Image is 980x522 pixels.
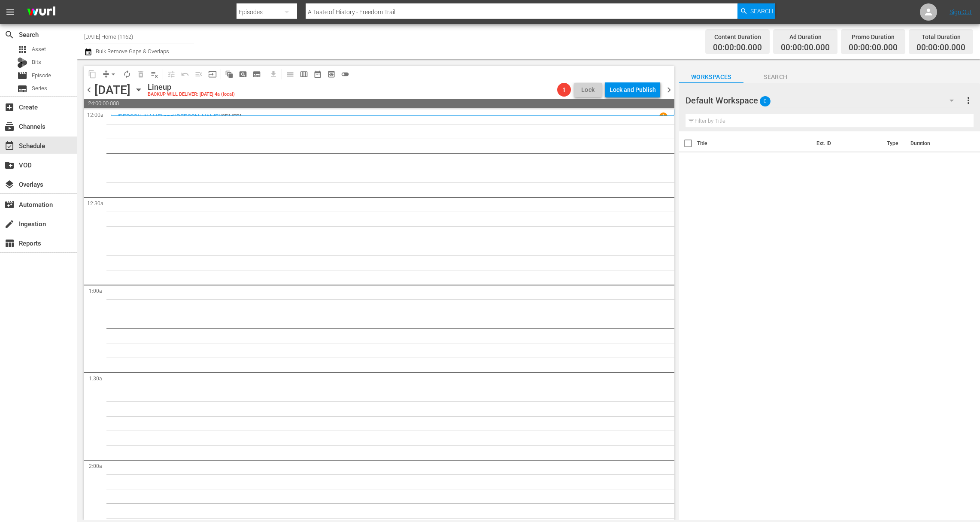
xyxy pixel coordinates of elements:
th: Duration [905,131,957,155]
span: Workspaces [679,72,743,82]
a: Sign Out [950,9,972,15]
span: chevron_right [664,85,674,95]
div: Lineup [148,82,235,92]
span: Bits [32,58,41,67]
span: pageview_outlined [239,70,247,79]
span: preview_outlined [327,70,336,79]
div: Promo Duration [849,31,898,43]
button: Lock and Publish [605,82,660,97]
span: input [208,70,217,79]
span: date_range_outlined [313,70,322,79]
p: EP1 [233,113,242,119]
div: [DATE] [94,83,130,97]
span: Asset [32,45,46,54]
span: 24:00:00.000 [84,99,674,108]
span: 00:00:00.000 [781,43,830,53]
th: Title [697,131,812,155]
a: [PERSON_NAME] and [PERSON_NAME] [118,113,220,120]
span: View Backup [325,67,338,81]
span: 00:00:00.000 [849,43,898,53]
div: BACKUP WILL DELIVER: [DATE] 4a (local) [148,92,235,97]
span: Ingestion [4,219,15,229]
button: Search [737,3,775,19]
div: Bits [17,58,27,68]
span: Day Calendar View [280,66,297,82]
span: Episode [17,70,27,81]
span: Channels [4,121,15,132]
span: compress [102,70,110,79]
th: Ext. ID [811,131,881,155]
span: Create [4,102,15,112]
span: Clear Lineup [148,67,161,81]
span: playlist_remove_outlined [150,70,159,79]
span: auto_awesome_motion_outlined [225,70,234,79]
div: Total Duration [916,31,965,43]
div: Lock and Publish [610,82,656,97]
span: Select an event to delete [134,67,148,81]
span: Schedule [4,141,15,151]
span: 0 [760,92,771,110]
span: Asset [17,44,27,55]
span: layers [4,179,15,190]
th: Type [882,131,905,155]
span: Series [32,84,47,93]
span: VOD [4,160,15,170]
span: Bulk Remove Gaps & Overlaps [94,48,169,55]
span: more_vert [963,95,974,106]
img: ans4CAIJ8jUAAAAAAAAAAAAAAAAAAAAAAAAgQb4GAAAAAAAAAAAAAAAAAAAAAAAAJMjXAAAAAAAAAAAAAAAAAAAAAAAAgAT5G... [21,2,62,22]
span: Episode [32,71,51,80]
span: toggle_off [341,70,349,79]
span: Search [750,3,773,19]
button: Lock [574,83,602,97]
span: Lock [578,85,598,94]
button: more_vert [963,90,974,111]
span: autorenew_outlined [123,70,131,79]
span: menu [5,7,15,17]
span: Week Calendar View [297,67,311,81]
div: Ad Duration [781,31,830,43]
div: Content Duration [713,31,762,43]
span: 1 [557,86,571,93]
p: 1 [662,113,665,119]
span: calendar_view_week_outlined [300,70,308,79]
span: 00:00:00.000 [713,43,762,53]
span: chevron_left [84,85,94,95]
span: Series [17,84,27,94]
span: Automation [4,200,15,210]
span: 00:00:00.000 [916,43,965,53]
span: subtitles_outlined [252,70,261,79]
div: Default Workspace [686,88,962,112]
span: Copy Lineup [85,67,99,81]
span: Search [743,72,808,82]
span: arrow_drop_down [109,70,118,79]
span: Reports [4,238,15,249]
p: / [220,113,222,119]
p: SE1 / [222,113,233,119]
span: Remove Gaps & Overlaps [99,67,120,81]
span: Search [4,30,15,40]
